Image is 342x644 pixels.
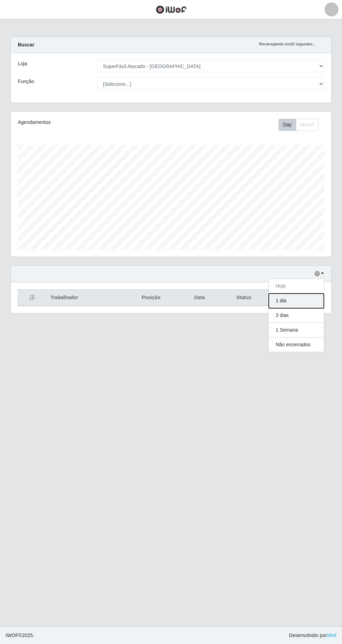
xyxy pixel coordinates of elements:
[18,42,34,47] strong: Buscar
[289,632,336,639] span: Desenvolvido por
[259,42,316,46] i: Recarregando em 26 segundos...
[327,632,336,638] a: iWof
[18,78,34,85] label: Função
[269,308,324,323] button: 3 dias
[220,290,268,306] th: Status
[296,119,319,131] button: Month
[269,294,324,308] button: 1 dia
[46,290,122,306] th: Trabalhador
[179,290,219,306] th: Data
[278,119,296,131] button: Day
[269,279,324,294] button: Hoje
[278,119,319,131] div: First group
[18,119,139,126] div: Agendamentos
[6,632,18,638] span: IWOF
[278,119,324,131] div: Toolbar with button groups
[269,323,324,338] button: 1 Semana
[156,5,187,14] img: CoreUI Logo
[6,632,34,639] span: © 2025 .
[122,290,179,306] th: Posição
[269,338,324,352] button: Não encerrados
[18,60,27,67] label: Loja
